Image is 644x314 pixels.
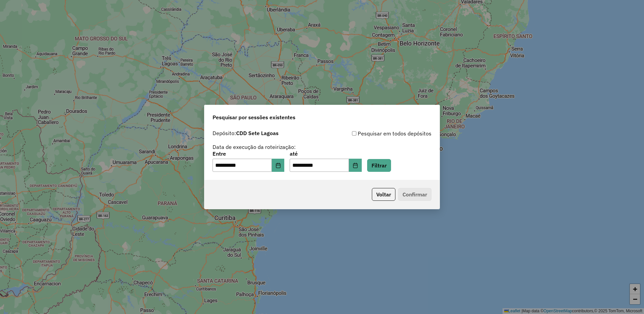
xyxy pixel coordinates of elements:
[213,143,296,151] label: Data de execução da roteirização:
[372,188,395,201] button: Voltar
[367,159,391,172] button: Filtrar
[290,150,361,158] label: até
[322,129,431,137] div: Pesquisar em todos depósitos
[213,150,284,158] label: Entre
[349,159,362,172] button: Choose Date
[213,129,279,137] label: Depósito:
[213,113,295,121] span: Pesquisar por sessões existentes
[236,130,279,136] strong: CDD Sete Lagoas
[272,159,285,172] button: Choose Date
